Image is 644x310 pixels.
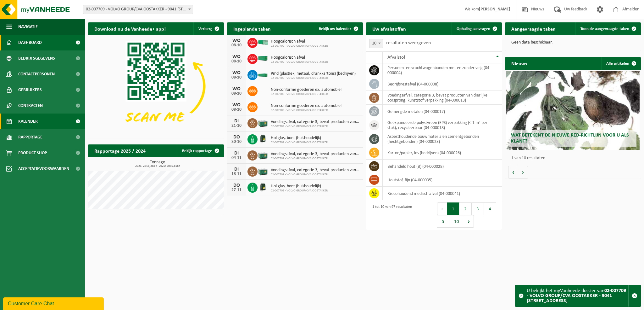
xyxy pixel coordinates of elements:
span: Voedingsafval, categorie 3, bevat producten van dierlijke oorsprong, kunststof v... [271,120,360,125]
h2: Rapportage 2025 / 2024 [88,144,152,157]
h2: Nieuws [505,57,533,69]
td: risicohoudend medisch afval (04-000041) [383,187,502,200]
div: 08-10 [230,108,243,112]
img: HK-XP-30-GN-00 [258,39,268,45]
span: 02-007709 - VOLVO GROUP/CVA OOSTAKKER - 9041 OOSTAKKER, SMALLEHEERWEG 31 [83,5,193,14]
span: Voedingsafval, categorie 3, bevat producten van dierlijke oorsprong, kunststof v... [271,168,360,173]
span: Rapportage [18,129,42,145]
div: WO [230,38,243,43]
span: Non-conforme goederen ex. automobiel [271,103,341,108]
div: WO [230,54,243,59]
span: 02-007709 - VOLVO GROUP/CVA OOSTAKKER [271,108,341,112]
td: behandeld hout (B) (04-000028) [383,160,502,173]
img: PB-LB-0680-HPE-GN-01 [258,117,268,128]
div: 08-10 [230,91,243,96]
button: Previous [437,202,447,215]
button: 1 [447,202,459,215]
span: 10 [369,39,383,48]
span: Voedingsafval, categorie 3, bevat producten van dierlijke oorsprong, kunststof v... [271,152,360,157]
div: 08-10 [230,43,243,48]
span: Wat betekent de nieuwe RED-richtlijn voor u als klant? [511,133,629,144]
a: Toon de aangevraagde taken [575,22,640,35]
button: Verberg [193,22,223,35]
img: CR-HR-1C-1000-PES-01 [258,133,268,144]
span: 02-007709 - VOLVO GROUP/CVA OOSTAKKER [271,76,356,80]
span: 10 [369,39,383,48]
div: 08-10 [230,75,243,80]
a: Bekijk rapportage [177,144,223,157]
div: 08-10 [230,59,243,64]
td: voedingsafval, categorie 3, bevat producten van dierlijke oorsprong, kunststof verpakking (04-000... [383,91,502,105]
div: DO [230,135,243,140]
span: Hol glas, bont (huishoudelijk) [271,136,328,141]
span: Bekijk uw kalender [319,27,351,31]
span: Contracten [18,98,43,114]
div: 1 tot 10 van 97 resultaten [369,202,412,228]
img: Download de VHEPlus App [88,35,224,137]
span: 02-007709 - VOLVO GROUP/CVA OOSTAKKER [271,44,328,48]
button: 2 [459,202,472,215]
h2: Ingeplande taken [227,22,277,35]
p: 1 van 10 resultaten [511,156,638,161]
iframe: chat widget [3,296,105,310]
a: Bekijk uw kalender [314,22,362,35]
label: resultaten weergeven [386,40,431,45]
p: Geen data beschikbaar. [511,40,635,45]
button: Vorige [508,166,518,178]
span: Toon de aangevraagde taken [580,27,629,31]
span: Hol glas, bont (huishoudelijk) [271,184,328,189]
img: HK-XC-40-GN-00 [258,56,268,61]
span: Acceptatievoorwaarden [18,161,69,177]
span: 02-007709 - VOLVO GROUP/CVA OOSTAKKER [271,125,360,128]
div: DI [230,167,243,172]
img: PB-LB-0680-HPE-GN-01 [258,166,268,176]
span: 2024: 2616,368 t - 2025: 2035,616 t [91,165,224,168]
span: Product Shop [18,145,47,161]
div: WO [230,86,243,91]
button: 3 [472,202,484,215]
div: 18-11 [230,172,243,176]
button: 10 [449,215,464,228]
td: bedrijfsrestafval (04-000008) [383,77,502,91]
span: Pmd (plastiek, metaal, drankkartons) (bedrijven) [271,71,356,76]
a: Alle artikelen [601,57,640,70]
span: Gebruikers [18,82,42,98]
td: geëxpandeerde polystyreen (EPS) verpakking (< 1 m² per stuk), recycleerbaar (04-000018) [383,118,502,132]
div: DI [230,151,243,156]
span: Contactpersonen [18,66,55,82]
button: 4 [484,202,496,215]
img: PB-LB-0680-HPE-GN-01 [258,149,268,160]
div: DI [230,119,243,124]
span: Non-conforme goederen ex. automobiel [271,87,341,92]
span: 02-007709 - VOLVO GROUP/CVA OOSTAKKER [271,157,360,161]
div: 30-10 [230,140,243,144]
span: 02-007709 - VOLVO GROUP/CVA OOSTAKKER [271,92,341,96]
h2: Uw afvalstoffen [366,22,412,35]
h3: Tonnage [91,160,224,168]
button: 5 [437,215,449,228]
a: Wat betekent de nieuwe RED-richtlijn voor u als klant? [506,71,639,150]
td: asbesthoudende bouwmaterialen cementgebonden (hechtgebonden) (04-000023) [383,132,502,146]
a: Ophaling aanvragen [452,22,501,35]
img: CR-HR-1C-1000-PES-01 [258,182,268,192]
h2: Aangevraagde taken [505,22,562,35]
span: Hoogcalorisch afval [271,55,328,60]
td: karton/papier, los (bedrijven) (04-000026) [383,146,502,160]
span: Dashboard [18,35,42,50]
span: Afvalstof [387,55,405,60]
span: 02-007709 - VOLVO GROUP/CVA OOSTAKKER [271,189,328,193]
button: Next [464,215,474,228]
div: U bekijkt het myVanheede dossier van [527,285,628,307]
td: houtstof, fijn (04-000035) [383,173,502,187]
img: HK-XC-20-GN-00 [258,72,268,77]
div: 04-11 [230,156,243,160]
div: 27-11 [230,188,243,192]
span: 02-007709 - VOLVO GROUP/CVA OOSTAKKER - 9041 OOSTAKKER, SMALLEHEERWEG 31 [83,5,193,14]
span: Navigatie [18,19,38,35]
button: Volgende [518,166,528,178]
span: Ophaling aanvragen [457,27,490,31]
span: Verberg [198,27,212,31]
span: Kalender [18,114,38,129]
span: Hoogcalorisch afval [271,39,328,44]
